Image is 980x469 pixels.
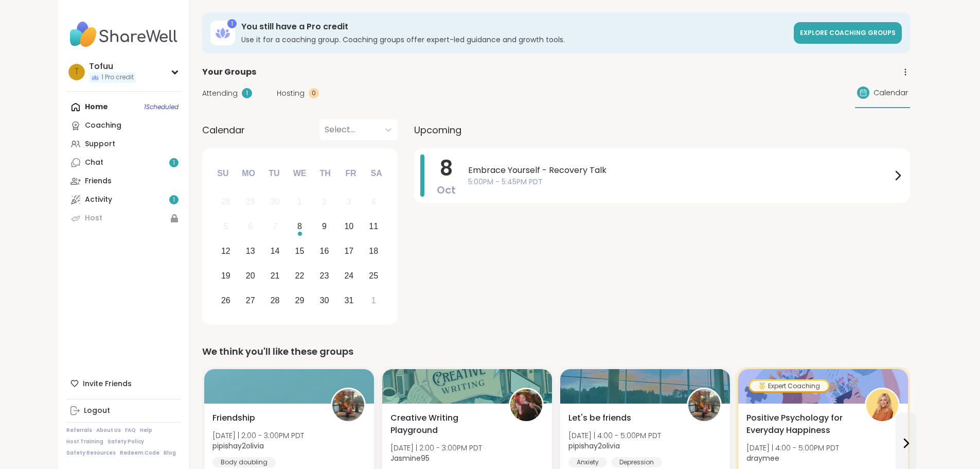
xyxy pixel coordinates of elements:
[344,293,353,307] div: 31
[340,162,362,185] div: Fr
[66,427,92,434] a: Referrals
[248,219,253,233] div: 6
[371,293,376,307] div: 1
[313,265,335,287] div: Choose Thursday, October 23rd, 2025
[239,289,261,311] div: Choose Monday, October 27th, 2025
[338,289,360,311] div: Choose Friday, October 31st, 2025
[510,389,542,421] img: Jasmine95
[363,289,385,311] div: Choose Saturday, November 1st, 2025
[344,219,353,233] div: 10
[309,88,319,98] div: 0
[264,216,286,238] div: Not available Tuesday, October 7th, 2025
[213,189,386,312] div: month 2025-10
[271,269,280,283] div: 21
[101,73,134,82] span: 1 Pro credit
[215,216,237,238] div: Not available Sunday, October 5th, 2025
[295,244,305,258] div: 15
[271,195,280,209] div: 30
[746,412,853,437] span: Positive Psychology for Everyday Happiness
[120,449,159,457] a: Redeem Code
[66,190,181,209] a: Activity1
[794,22,902,44] a: Explore Coaching Groups
[241,21,788,32] h3: You still have a Pro credit
[202,123,245,137] span: Calendar
[264,289,286,311] div: Choose Tuesday, October 28th, 2025
[866,389,898,421] img: draymee
[89,61,136,72] div: Tofuu
[66,116,181,135] a: Coaching
[264,191,286,213] div: Not available Tuesday, September 30th, 2025
[246,195,255,209] div: 29
[85,139,115,149] div: Support
[468,164,892,177] span: Embrace Yourself - Recovery Talk
[66,449,116,457] a: Safety Resources
[568,430,661,441] span: [DATE] | 4:00 - 5:00PM PDT
[369,219,378,233] div: 11
[371,195,376,209] div: 4
[202,66,256,78] span: Your Groups
[215,191,237,213] div: Not available Sunday, September 28th, 2025
[320,244,329,258] div: 16
[273,219,277,233] div: 7
[297,195,302,209] div: 1
[125,427,136,434] a: FAQ
[688,389,720,421] img: pipishay2olivia
[74,65,79,79] span: T
[363,191,385,213] div: Not available Saturday, October 4th, 2025
[66,16,181,53] img: ShareWell Nav Logo
[264,265,286,287] div: Choose Tuesday, October 21st, 2025
[313,191,335,213] div: Not available Thursday, October 2nd, 2025
[363,265,385,287] div: Choose Saturday, October 25th, 2025
[568,441,620,451] b: pipishay2olivia
[568,457,607,467] div: Anxiety
[85,213,102,223] div: Host
[390,412,497,437] span: Creative Writing Playground
[66,438,103,445] a: Host Training
[344,244,353,258] div: 17
[212,430,304,441] span: [DATE] | 2:00 - 3:00PM PDT
[414,123,461,137] span: Upcoming
[246,269,255,283] div: 20
[215,289,237,311] div: Choose Sunday, October 26th, 2025
[295,293,305,307] div: 29
[365,162,387,185] div: Sa
[84,406,110,416] div: Logout
[288,162,311,185] div: We
[212,441,264,451] b: pipishay2olivia
[338,216,360,238] div: Choose Friday, October 10th, 2025
[369,269,378,283] div: 25
[347,195,351,209] div: 3
[221,195,230,209] div: 28
[140,427,152,434] a: Help
[313,216,335,238] div: Choose Thursday, October 9th, 2025
[320,269,329,283] div: 23
[173,159,175,167] span: 1
[568,412,631,424] span: Let's be friends
[289,265,311,287] div: Choose Wednesday, October 22nd, 2025
[363,240,385,263] div: Choose Saturday, October 18th, 2025
[212,457,276,467] div: Body doubling
[108,438,144,445] a: Safety Policy
[241,34,788,45] h3: Use it for a coaching group. Coaching groups offer expert-led guidance and growth tools.
[221,244,230,258] div: 12
[246,293,255,307] div: 27
[440,154,453,183] span: 8
[746,453,779,463] b: draymee
[227,19,237,28] div: 1
[611,457,662,467] div: Depression
[239,240,261,263] div: Choose Monday, October 13th, 2025
[390,453,430,463] b: Jasmine95
[437,183,456,197] span: Oct
[85,158,103,168] div: Chat
[239,216,261,238] div: Not available Monday, October 6th, 2025
[332,389,364,421] img: pipishay2olivia
[322,195,327,209] div: 2
[85,176,112,186] div: Friends
[66,135,181,153] a: Support
[202,344,910,359] div: We think you'll like these groups
[338,191,360,213] div: Not available Friday, October 3rd, 2025
[297,219,302,233] div: 8
[313,240,335,263] div: Choose Thursday, October 16th, 2025
[66,153,181,172] a: Chat1
[242,88,252,98] div: 1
